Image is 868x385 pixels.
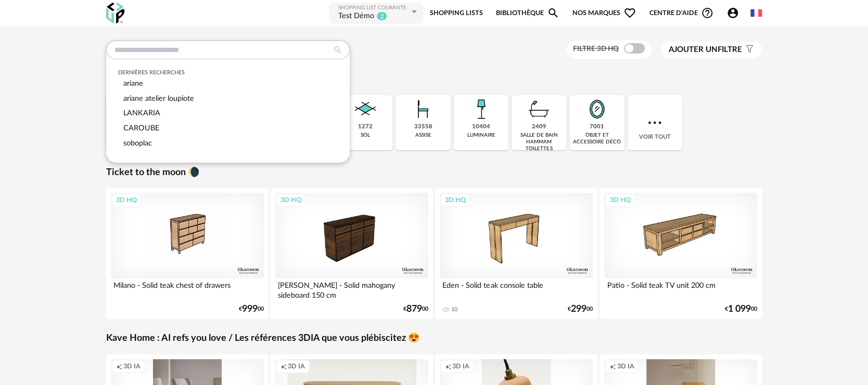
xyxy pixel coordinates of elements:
span: 1 099 [728,306,751,313]
span: Account Circle icon [726,7,744,19]
span: LANKARIA [123,109,160,117]
div: Dernières recherches [118,69,338,76]
div: € 00 [568,306,593,313]
span: filtre [669,45,742,55]
a: Ticket to the moon 🌘 [106,167,199,179]
div: objet et accessoire déco [572,132,621,145]
span: 999 [242,306,258,313]
span: 3D IA [123,362,141,370]
img: Sol.png [351,95,379,123]
span: Filter icon [742,45,754,55]
div: 10 [451,306,457,313]
a: 3D HQ [PERSON_NAME] - Solid mahogany sideboard 150 cm €87900 [271,188,433,318]
span: Account Circle icon [726,7,739,19]
img: Salle%20de%20bain.png [525,95,553,123]
div: luminaire [467,132,495,139]
div: sol [361,132,370,139]
sup: 2 [376,11,387,21]
div: 3D HQ [276,193,306,207]
a: 3D HQ Patio - Solid teak TV unit 200 cm €1 09900 [599,188,762,318]
div: 7001 [590,123,604,131]
span: 3D IA [452,362,469,370]
div: 10404 [472,123,490,131]
span: 3D IA [288,362,305,370]
div: € 00 [403,306,428,313]
span: Heart Outline icon [623,7,636,19]
span: Magnify icon [547,7,559,19]
img: more.7b13dc1.svg [645,113,664,132]
div: assise [415,132,431,139]
span: Filtre 3D HQ [573,45,619,52]
div: Patio - Solid teak TV unit 200 cm [604,278,757,299]
img: OXP [106,3,124,24]
span: Ajouter un [669,46,718,54]
a: Kave Home : AI refs you love / Les références 3DIA que vous plébiscitez 😍 [106,333,419,344]
span: Nos marques [572,2,636,25]
div: 1272 [358,123,373,131]
div: € 00 [725,306,757,313]
span: Creation icon [280,362,287,370]
div: 3D HQ [111,193,142,207]
span: soboplac [123,139,152,147]
a: 3D HQ Milano - Solid teak chest of drawers €99900 [106,188,269,318]
span: ariane [123,79,143,87]
span: Creation icon [116,362,122,370]
div: Voir tout [628,95,682,150]
span: 879 [406,306,422,313]
div: 3D HQ [605,193,635,207]
a: Shopping Lists [429,2,482,25]
div: Milano - Solid teak chest of drawers [111,278,264,299]
div: Test Démo [338,11,374,22]
div: 3D HQ [440,193,470,207]
span: Creation icon [445,362,451,370]
a: BibliothèqueMagnify icon [496,2,559,25]
span: Creation icon [609,362,616,370]
div: € 00 [239,306,264,313]
span: ariane atelier loupiote [123,95,194,102]
span: CAROUBE [123,124,159,132]
img: Miroir.png [583,95,611,123]
div: salle de bain hammam toilettes [515,132,563,152]
img: Assise.png [409,95,437,123]
img: Luminaire.png [467,95,495,123]
div: 2409 [532,123,546,131]
div: Shopping List courante [338,5,409,11]
a: 3D HQ Eden - Solid teak console table 10 €29900 [435,188,597,318]
button: Ajouter unfiltre Filter icon [661,42,762,58]
span: Centre d'aideHelp Circle Outline icon [649,7,713,19]
span: 299 [571,306,586,313]
img: fr [750,7,762,19]
div: Eden - Solid teak console table [440,278,593,299]
div: 33558 [414,123,432,131]
div: [PERSON_NAME] - Solid mahogany sideboard 150 cm [275,278,428,299]
span: 3D IA [617,362,634,370]
span: Help Circle Outline icon [701,7,713,19]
